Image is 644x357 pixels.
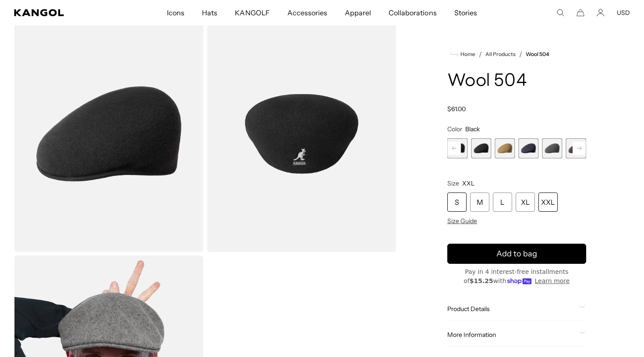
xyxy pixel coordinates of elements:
[566,138,586,158] label: Espresso
[495,138,515,158] div: 11 of 21
[526,51,549,57] a: Wool 504
[597,9,605,17] a: Account
[447,125,462,133] span: Color
[471,138,491,158] label: Black/Gold
[538,192,558,212] div: XXL
[566,138,586,158] div: 14 of 21
[617,9,630,17] button: USD
[485,51,516,57] a: All Products
[447,138,467,158] div: 9 of 21
[577,9,584,17] button: Cart
[459,51,475,57] span: Home
[447,244,586,264] button: Add to bag
[475,49,482,59] li: /
[207,16,396,252] img: color-black
[447,72,586,91] h1: Wool 504
[447,192,467,212] div: S
[14,16,203,252] img: color-black
[495,138,515,158] label: Camel
[447,217,477,225] span: Size Guide
[518,138,538,158] div: 12 of 21
[496,248,537,260] span: Add to bag
[470,192,489,212] div: M
[518,138,538,158] label: Dark Blue
[493,192,512,212] div: L
[447,49,586,59] nav: breadcrumbs
[542,138,563,158] label: Dark Flannel
[465,125,480,133] span: Black
[516,192,535,212] div: XL
[471,138,491,158] div: 10 of 21
[447,179,459,187] span: Size
[447,331,576,339] span: More Information
[447,305,576,313] span: Product Details
[447,105,466,113] span: $61.00
[14,9,110,16] a: Kangol
[516,49,522,59] li: /
[556,9,564,17] summary: Search here
[462,179,474,187] span: XXL
[447,138,467,158] label: Black
[451,50,475,58] a: Home
[542,138,563,158] div: 13 of 21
